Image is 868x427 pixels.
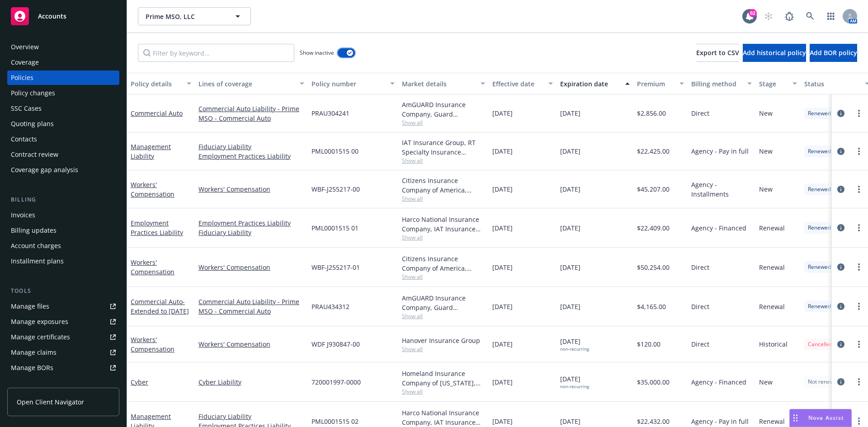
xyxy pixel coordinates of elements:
button: Add historical policy [743,44,806,62]
span: Add BOR policy [810,48,857,57]
div: Stage [759,79,787,89]
span: Agency - Pay in full [691,417,749,426]
a: Manage exposures [7,314,119,329]
button: Policy number [308,73,398,94]
a: circleInformation [835,108,846,119]
span: [DATE] [492,184,513,194]
a: Installment plans [7,254,119,268]
span: Direct [691,302,709,311]
span: [DATE] [492,417,513,426]
span: Renewal [759,223,785,233]
span: [DATE] [560,108,580,118]
div: Summary of insurance [11,376,80,390]
div: IAT Insurance Group, RT Specialty Insurance Services, LLC [402,138,485,157]
button: Lines of coverage [195,73,308,94]
span: Direct [691,108,709,118]
div: Manage BORs [11,361,53,375]
span: Cancelled [808,340,833,348]
a: more [854,262,864,272]
div: Tools [7,286,119,296]
div: Coverage [11,55,39,70]
a: circleInformation [835,376,846,387]
a: Manage files [7,299,119,314]
div: Citizens Insurance Company of America, Hanover Insurance Group [402,254,485,273]
a: Commercial Auto Liability - Prime MSO - Commercial Auto [198,104,304,123]
a: Manage certificates [7,330,119,344]
div: Manage claims [11,345,57,360]
span: Show all [402,273,485,281]
span: [DATE] [492,302,513,311]
button: Stage [755,73,801,94]
a: Management Liability [131,142,171,160]
a: more [854,416,864,427]
a: Quoting plans [7,117,119,131]
span: PRAU304241 [311,108,349,118]
button: Nova Assist [789,409,852,427]
a: circleInformation [835,301,846,312]
a: Fiduciary Liability [198,412,304,421]
a: Accounts [7,4,119,29]
a: Manage BORs [7,361,119,375]
span: $22,425.00 [637,146,670,156]
span: Agency - Financed [691,223,746,233]
span: Accounts [38,13,66,20]
a: more [854,108,864,119]
a: circleInformation [835,222,846,233]
span: Renewed [808,185,831,193]
div: Policy changes [11,86,55,100]
a: more [854,301,864,312]
span: New [759,146,773,156]
span: Renewal [759,302,785,311]
div: Invoices [11,208,35,222]
a: Manage claims [7,345,119,360]
div: Installment plans [11,254,64,268]
a: Fiduciary Liability [198,142,304,151]
a: more [854,146,864,157]
div: Harco National Insurance Company, IAT Insurance Group, RT Specialty Insurance Services, LLC (RSG ... [402,408,485,427]
a: Invoices [7,208,119,222]
span: Agency - Pay in full [691,146,749,156]
span: [DATE] [560,223,580,233]
button: Premium [633,73,688,94]
div: Policy number [311,79,385,89]
a: Workers' Compensation [198,263,304,272]
div: Coverage gap analysis [11,163,78,177]
div: Citizens Insurance Company of America, Hanover Insurance Group [402,176,485,195]
a: more [854,184,864,195]
div: Premium [637,79,674,89]
span: 720001997-0000 [311,377,361,387]
input: Filter by keyword... [138,44,294,62]
span: Agency - Installments [691,180,752,199]
span: Show all [402,195,485,202]
div: Status [804,79,859,89]
a: Employment Practices Liability [198,218,304,228]
span: [DATE] [492,377,513,387]
span: [DATE] [560,146,580,156]
div: Harco National Insurance Company, IAT Insurance Group, RT Specialty Insurance Services, LLC [402,215,485,234]
div: Hanover Insurance Group [402,336,485,345]
button: Market details [398,73,489,94]
div: non-recurring [560,384,589,389]
a: more [854,339,864,350]
span: New [759,377,773,387]
div: Manage files [11,299,49,314]
button: Expiration date [557,73,633,94]
div: Contacts [11,132,37,146]
span: $4,165.00 [637,302,666,311]
span: WBF-J255217-01 [311,263,360,272]
span: [DATE] [492,146,513,156]
a: Search [801,7,819,25]
a: SSC Cases [7,101,119,116]
span: Show all [402,312,485,320]
span: Show all [402,234,485,241]
span: $45,207.00 [637,184,670,194]
span: Open Client Navigator [17,397,84,407]
span: [DATE] [560,337,589,352]
span: Renewed [808,224,831,232]
button: Prime MSO, LLC [138,7,251,25]
span: Show all [402,388,485,395]
div: Quoting plans [11,117,54,131]
div: Contract review [11,147,58,162]
a: Switch app [822,7,840,25]
a: Contract review [7,147,119,162]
